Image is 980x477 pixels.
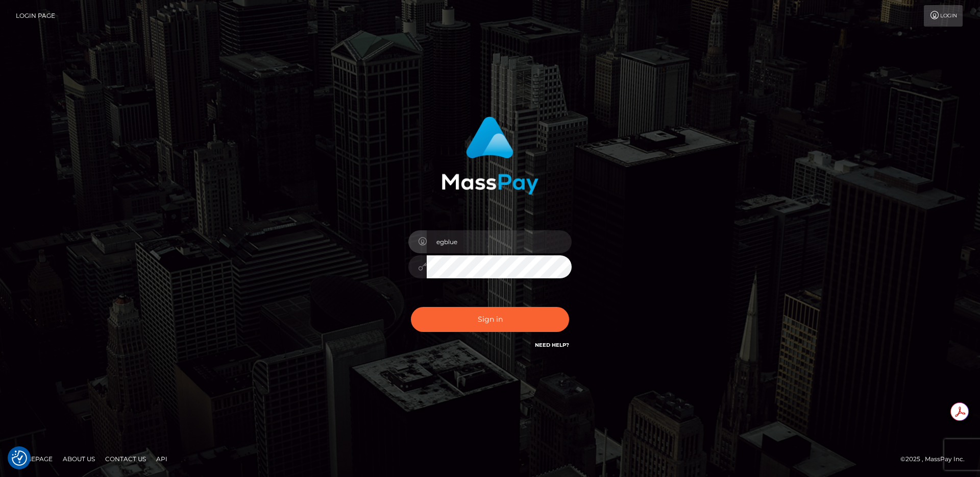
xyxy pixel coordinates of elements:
[924,5,963,27] a: Login
[101,451,150,467] a: Contact Us
[12,450,27,466] button: Consent Preferences
[427,230,572,253] input: Username...
[59,451,99,467] a: About Us
[535,342,569,348] a: Need Help?
[152,451,171,467] a: API
[12,450,27,466] img: Revisit consent button
[411,307,569,332] button: Sign in
[11,451,57,467] a: Homepage
[900,454,972,465] div: © 2025 , MassPay Inc.
[16,5,55,27] a: Login Page
[442,116,538,195] img: MassPay Login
